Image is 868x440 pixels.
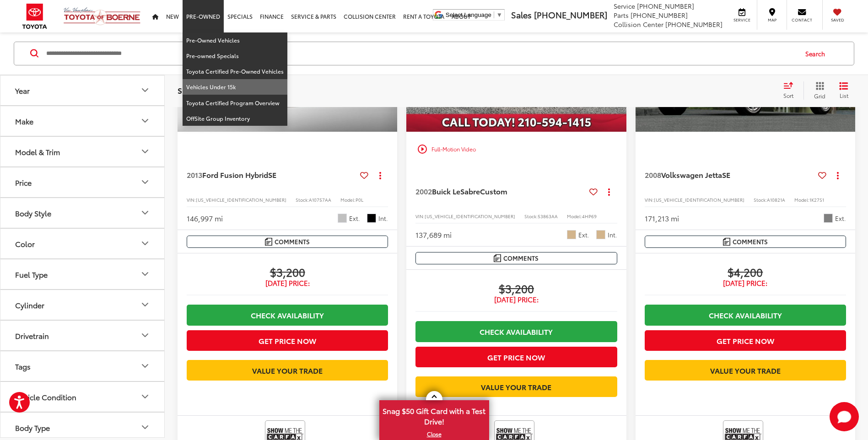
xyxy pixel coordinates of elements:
button: List View [832,81,855,100]
div: Color [140,238,151,249]
img: Comments [265,238,272,246]
div: Vehicle Condition [140,392,151,402]
span: Sort [783,91,793,99]
span: [DATE] Price: [645,279,846,288]
span: A10821A [767,196,785,203]
div: Body Style [15,209,51,217]
div: Cylinder [140,300,151,311]
span: SE [722,169,730,180]
div: Price [140,177,151,188]
span: Collision Center [614,20,663,29]
span: Parts [614,11,629,20]
button: Vehicle ConditionVehicle Condition [0,382,165,412]
span: Int. [608,231,617,239]
form: Search by Make, Model, or Keyword [45,43,797,64]
a: Value Your Trade [187,360,388,381]
img: Vic Vaughan Toyota of Boerne [63,7,141,26]
span: Ford Fusion Hybrid [202,169,268,180]
span: A10757AA [309,196,331,203]
div: Make [15,117,33,125]
div: Body Type [140,422,151,433]
a: Pre-Owned Vehicles [183,32,287,48]
button: Actions [372,167,388,183]
button: TagsTags [0,351,165,381]
span: Ingot Silver [338,214,347,223]
span: 2008 [645,169,661,180]
button: PricePrice [0,167,165,197]
a: Check Availability [415,321,617,342]
span: Buick LeSabre [432,186,480,196]
span: [US_VEHICLE_IDENTIFICATION_NUMBER] [654,196,744,203]
button: Get Price Now [187,330,388,351]
span: Comments [733,237,768,246]
img: Comments [723,238,730,246]
button: Actions [601,183,617,199]
span: Service [732,17,752,23]
img: Comments [494,254,501,262]
div: Drivetrain [15,331,49,340]
span: VIN: [645,196,654,203]
span: Contact [792,17,812,23]
div: Year [140,85,151,96]
a: 2008Volkswagen JettaSE [645,170,814,180]
span: dropdown dots [837,172,839,179]
span: Comments [503,254,539,263]
span: Custom [480,186,507,196]
span: Ext. [349,214,360,223]
a: Vehicles Under 15k [183,79,287,95]
a: Check Availability [187,305,388,325]
span: [PHONE_NUMBER] [534,9,607,21]
button: Comments [645,236,846,248]
span: [US_VEHICLE_IDENTIFICATION_NUMBER] [196,196,286,203]
span: [DATE] Price: [187,279,388,288]
div: 137,689 mi [415,230,452,240]
span: P0L [356,196,363,203]
a: Value Your Trade [415,376,617,397]
div: Tags [15,362,31,370]
button: Get Price Now [645,330,846,351]
button: Search [797,42,838,65]
button: Get Price Now [415,347,617,367]
span: $3,200 [415,281,617,295]
span: Map [762,17,782,23]
span: Gold [567,230,576,239]
span: ▼ [496,11,502,18]
span: VIN: [415,213,425,220]
span: Grid [814,92,825,100]
span: Taupe [596,230,605,239]
div: Drivetrain [140,330,151,341]
div: Make [140,116,151,127]
span: 4HP69 [582,213,597,220]
a: Toyota Certified Pre-Owned Vehicles [183,64,287,79]
button: Comments [415,252,617,264]
div: Fuel Type [140,269,151,280]
span: [PHONE_NUMBER] [665,20,722,29]
a: 2013Ford Fusion HybridSE [187,170,356,180]
span: 1K27S1 [809,196,824,203]
a: Pre-owned Specials [183,48,287,64]
span: VIN: [187,196,196,203]
span: Gray [824,214,833,223]
a: Toyota Certified Program Overview [183,95,287,111]
svg: Start Chat [830,402,859,431]
button: Body StyleBody Style [0,198,165,228]
span: Showing all 301 vehicles [178,85,269,96]
div: Year [15,86,30,95]
span: List [839,91,848,99]
div: Tags [140,361,151,372]
button: Actions [830,167,846,183]
a: OffSite Group Inventory [183,111,287,126]
div: Fuel Type [15,270,48,279]
span: Sales [511,9,532,21]
div: 146,997 mi [187,213,223,224]
a: Check Availability [645,305,846,325]
span: Ext. [835,214,846,223]
span: [DATE] Price: [415,295,617,304]
div: Cylinder [15,300,44,309]
button: Toggle Chat Window [830,402,859,431]
span: Snag $50 Gift Card with a Test Drive! [380,401,488,429]
a: Value Your Trade [645,360,846,381]
button: MakeMake [0,106,165,136]
span: Model: [340,196,356,203]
